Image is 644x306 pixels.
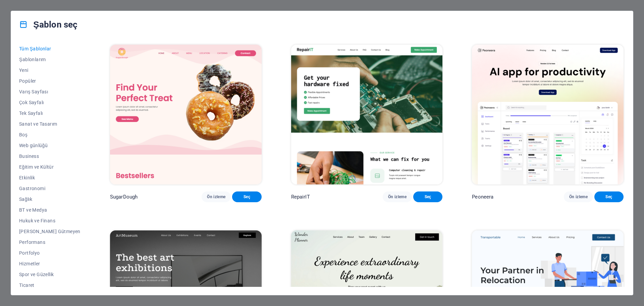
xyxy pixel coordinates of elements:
[19,205,80,215] button: BT ve Medya
[19,46,80,51] span: Tüm Şablonlar
[19,76,80,86] button: Popüler
[19,140,80,151] button: Web günlüğü
[19,57,80,62] span: Şablonlarım
[19,186,80,191] span: Gastronomi
[419,194,437,200] span: Seç
[19,132,80,137] span: Boş
[19,237,80,248] button: Performans
[19,194,80,205] button: Sağlık
[19,183,80,194] button: Gastronomi
[19,258,80,269] button: Hizmetler
[291,193,310,200] p: RepairIT
[19,164,80,170] span: Eğitim ve Kültür
[19,143,80,148] span: Web günlüğü
[19,250,80,256] span: Portfolyo
[19,175,80,180] span: Etkinlik
[19,239,80,245] span: Performans
[19,248,80,258] button: Portfolyo
[232,191,261,202] button: Seç
[291,45,443,184] img: RepairIT
[413,191,442,202] button: Seç
[110,193,138,200] p: SugarDough
[19,218,80,223] span: Hukuk ve Finans
[19,172,80,183] button: Etkinlik
[600,194,618,200] span: Seç
[472,45,624,184] img: Peoneera
[19,269,80,280] button: Spor ve Güzellik
[207,194,225,200] span: Ön izleme
[19,129,80,140] button: Boş
[19,54,80,65] button: Şablonlarım
[19,119,80,129] button: Sanat ve Tasarım
[19,89,80,94] span: Varış Sayfası
[237,194,256,200] span: Seç
[19,261,80,266] span: Hizmetler
[202,191,231,202] button: Ön izleme
[19,68,80,73] span: Yeni
[472,193,493,200] p: Peoneera
[19,215,80,226] button: Hukuk ve Finans
[19,207,80,213] span: BT ve Medya
[383,191,412,202] button: Ön izleme
[19,86,80,97] button: Varış Sayfası
[19,121,80,127] span: Sanat ve Tasarım
[19,162,80,172] button: Eğitim ve Kültür
[19,97,80,108] button: Çok Sayfalı
[19,226,80,237] button: [PERSON_NAME] Gütmeyen
[388,194,407,200] span: Ön izleme
[19,100,80,105] span: Çok Sayfalı
[19,154,80,159] span: Business
[19,65,80,76] button: Yeni
[19,78,80,84] span: Popüler
[569,194,588,200] span: Ön izleme
[19,282,80,288] span: Ticaret
[19,151,80,162] button: Business
[19,272,80,277] span: Spor ve Güzellik
[19,229,80,234] span: [PERSON_NAME] Gütmeyen
[564,191,593,202] button: Ön izleme
[594,191,624,202] button: Seç
[19,19,77,30] h4: Şablon seç
[19,196,80,202] span: Sağlık
[19,111,80,116] span: Tek Sayfalı
[19,280,80,291] button: Ticaret
[19,43,80,54] button: Tüm Şablonlar
[19,108,80,119] button: Tek Sayfalı
[110,45,262,184] img: SugarDough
